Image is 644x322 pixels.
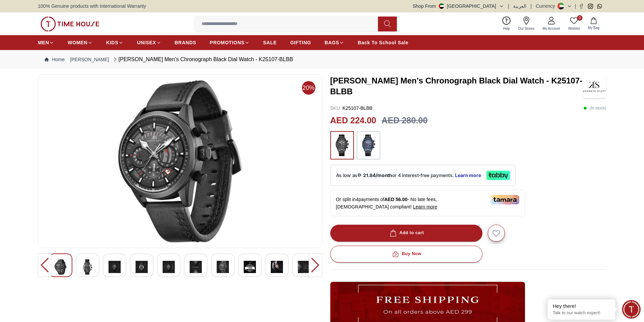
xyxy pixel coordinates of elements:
img: ... [334,134,351,156]
span: KIDS [106,39,118,46]
h2: AED 224.00 [330,114,376,127]
span: Wishlist [566,26,582,31]
a: Whatsapp [597,4,602,9]
h3: AED 280.00 [382,114,428,127]
a: PROMOTIONS [210,36,250,49]
span: My Account [540,26,563,31]
span: 100% Genuine products with International Warranty [38,3,146,9]
button: العربية [513,3,526,9]
a: UNISEX [137,36,161,49]
a: GIFTING [290,36,311,49]
span: Learn more [413,204,437,209]
span: SALE [263,39,277,46]
h3: [PERSON_NAME] Men's Chronograph Black Dial Watch - K25107-BLBB [330,75,583,97]
span: GIFTING [290,39,311,46]
img: Kenneth Scott Men's Chronograph Black Dial Watch - K25107-BLBB [54,259,67,275]
span: SKU : [330,105,341,111]
div: [PERSON_NAME] Men's Chronograph Black Dial Watch - K25107-BLBB [112,55,293,64]
button: Shop From[GEOGRAPHIC_DATA] [413,3,504,9]
a: KIDS [106,36,123,49]
a: MEN [38,36,54,49]
img: Kenneth Scott Men's Chronograph Black Dial Watch - K25107-BLBB [582,74,606,98]
span: BAGS [325,39,339,46]
span: Back To School Sale [358,39,408,46]
a: BAGS [325,36,344,49]
div: Chat Widget [622,300,641,319]
a: Help [499,15,514,32]
p: Talk to our watch expert! [553,310,610,316]
button: Add to cart [330,225,482,242]
span: AED 56.00 [384,197,407,202]
span: Help [500,26,513,31]
p: ( In stock ) [583,105,606,112]
a: Facebook [579,4,584,9]
img: Kenneth Scott Men's Chronograph Black Dial Watch - K25107-BLBB [217,259,229,275]
span: PROMOTIONS [210,39,245,46]
span: BRANDS [175,39,196,46]
button: My Bag [584,16,603,32]
p: K25107-BLBB [330,105,373,112]
span: 0 [577,15,582,21]
div: Buy Now [391,250,421,258]
img: Kenneth Scott Men's Chronograph Black Dial Watch - K25107-BLBB [298,259,310,275]
a: BRANDS [175,36,196,49]
div: Currency [536,3,558,9]
img: Kenneth Scott Men's Chronograph Black Dial Watch - K25107-BLBB [44,80,316,242]
span: Our Stores [516,26,537,31]
span: WOMEN [68,39,88,46]
span: MEN [38,39,49,46]
span: | [575,3,576,9]
span: | [530,3,532,9]
img: Kenneth Scott Men's Chronograph Black Dial Watch - K25107-BLBB [190,259,202,275]
a: Instagram [588,4,593,9]
img: Kenneth Scott Men's Chronograph Black Dial Watch - K25107-BLBB [244,259,256,275]
img: ... [360,134,377,156]
img: Tamara [491,195,519,204]
button: Buy Now [330,246,482,263]
a: WOMEN [68,36,93,49]
div: Hey there! [553,303,610,309]
a: Home [45,56,65,63]
img: ... [41,17,99,31]
a: [PERSON_NAME] [70,56,109,63]
span: My Bag [585,25,602,30]
a: Our Stores [514,15,539,32]
span: 20% [302,81,315,95]
a: 0Wishlist [564,15,584,32]
img: Kenneth Scott Men's Chronograph Black Dial Watch - K25107-BLBB [136,259,148,275]
nav: Breadcrumb [38,50,606,69]
div: Or split in 4 payments of - No late fees, [DEMOGRAPHIC_DATA] compliant! [330,190,525,216]
img: Kenneth Scott Men's Chronograph Black Dial Watch - K25107-BLBB [81,259,94,275]
img: Kenneth Scott Men's Chronograph Black Dial Watch - K25107-BLBB [271,259,283,275]
a: SALE [263,36,277,49]
span: UNISEX [137,39,156,46]
div: Add to cart [388,229,424,237]
img: Kenneth Scott Men's Chronograph Black Dial Watch - K25107-BLBB [109,259,121,275]
a: Back To School Sale [358,36,408,49]
img: United Arab Emirates [439,3,444,9]
img: Kenneth Scott Men's Chronograph Black Dial Watch - K25107-BLBB [163,259,175,275]
span: | [508,3,509,9]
